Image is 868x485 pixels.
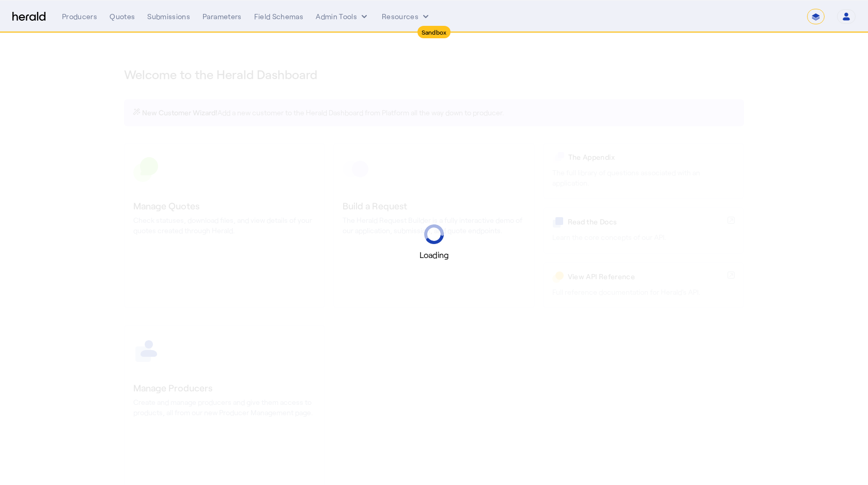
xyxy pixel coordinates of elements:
[110,11,135,22] div: Quotes
[62,11,97,22] div: Producers
[147,11,190,22] div: Submissions
[382,11,431,22] button: Resources dropdown menu
[316,11,369,22] button: internal dropdown menu
[12,12,45,22] img: Herald Logo
[254,11,304,22] div: Field Schemas
[417,26,451,38] div: Sandbox
[203,11,242,22] div: Parameters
